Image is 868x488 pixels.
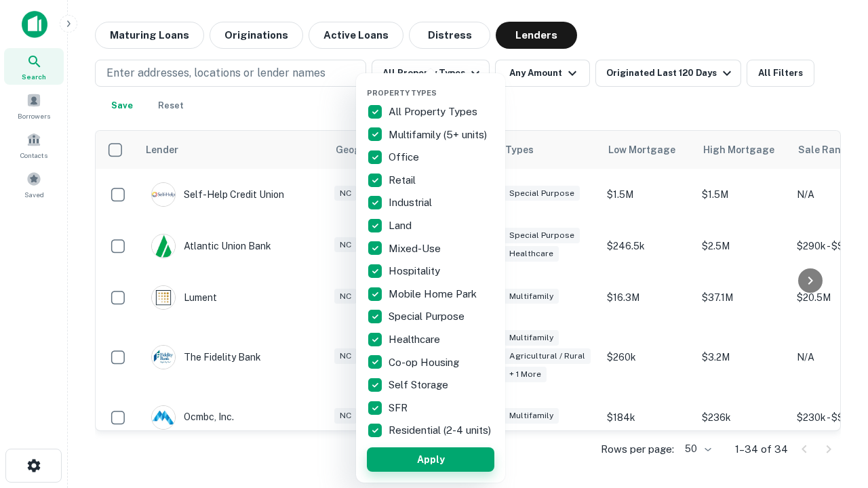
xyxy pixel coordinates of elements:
[367,89,437,97] span: Property Types
[389,422,494,439] p: Residential (2-4 units)
[389,377,451,393] p: Self Storage
[389,172,418,188] p: Retail
[389,263,443,279] p: Hospitality
[389,149,422,165] p: Office
[389,195,435,211] p: Industrial
[367,447,494,472] button: Apply
[389,127,490,143] p: Multifamily (5+ units)
[389,104,480,120] p: All Property Types
[389,286,479,302] p: Mobile Home Park
[389,241,443,257] p: Mixed-Use
[389,400,410,416] p: SFR
[389,218,414,234] p: Land
[389,331,443,348] p: Healthcare
[389,354,462,371] p: Co-op Housing
[389,308,467,325] p: Special Purpose
[800,380,868,445] iframe: Chat Widget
